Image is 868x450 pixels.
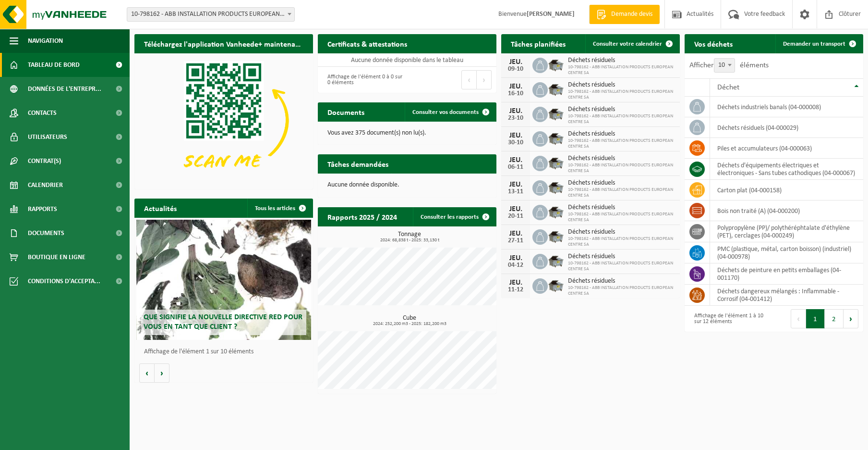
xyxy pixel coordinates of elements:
div: 09-10 [506,66,525,73]
span: 10-798162 - ABB INSTALLATION PRODUCTS EUROPEAN CENTRE SA [568,236,675,248]
div: JEU. [506,181,525,188]
div: 27-11 [506,237,525,244]
div: Affichage de l'élément 1 à 10 sur 12 éléments [689,308,769,329]
img: Download de VHEPlus App [134,53,313,187]
div: JEU. [506,205,525,213]
strong: [PERSON_NAME] [527,11,575,18]
h2: Rapports 2025 / 2024 [318,207,407,226]
button: 2 [825,309,844,328]
span: Contacts [28,101,57,125]
div: 04-12 [506,262,525,269]
a: Consulter les rapports [413,207,495,226]
span: Documents [28,221,64,245]
span: 10 [714,58,735,73]
span: 2024: 68,838 t - 2025: 33,130 t [323,238,496,243]
img: WB-5000-GAL-GY-01 [548,203,564,220]
td: PMC (plastique, métal, carton boisson) (industriel) (04-000978) [710,242,863,263]
span: Consulter vos documents [412,109,479,115]
span: 2024: 252,200 m3 - 2025: 182,200 m3 [323,322,496,326]
span: Boutique en ligne [28,245,85,269]
span: Déchets résiduels [568,204,675,212]
p: Affichage de l'élément 1 sur 10 éléments [144,349,308,355]
img: WB-5000-GAL-GY-01 [548,81,564,97]
img: WB-5000-GAL-GY-01 [548,105,564,122]
span: Déchets résiduels [568,155,675,162]
span: Déchets résiduels [568,228,675,236]
div: 06-11 [506,164,525,171]
span: Déchet [717,84,739,91]
td: déchets de peinture en petits emballages (04-001170) [710,263,863,285]
div: JEU. [506,58,525,66]
button: Vorige [139,363,155,383]
span: Tableau de bord [28,53,80,77]
td: bois non traité (A) (04-000200) [710,200,863,221]
span: Déchets résiduels [568,253,675,261]
td: déchets d'équipements électriques et électroniques - Sans tubes cathodiques (04-000067) [710,159,863,180]
span: 10-798162 - ABB INSTALLATION PRODUCTS EUROPEAN CENTRE SA [568,89,675,100]
span: Déchets résiduels [568,277,675,285]
div: 13-11 [506,188,525,195]
label: Afficher éléments [689,62,769,69]
span: Consulter votre calendrier [593,41,662,47]
span: 10-798162 - ABB INSTALLATION PRODUCTS EUROPEAN CENTRE SA [568,113,675,125]
span: Utilisateurs [28,125,67,149]
span: Déchets résiduels [568,179,675,187]
div: 23-10 [506,115,525,122]
div: 30-10 [506,139,525,146]
span: Demande devis [609,10,655,19]
a: Demander un transport [775,34,862,53]
span: Demander un transport [783,41,845,47]
td: déchets résiduels (04-000029) [710,117,863,138]
div: 16-10 [506,90,525,97]
span: Contrat(s) [28,149,61,173]
a: Que signifie la nouvelle directive RED pour vous en tant que client ? [136,220,312,340]
button: Next [844,309,858,328]
img: WB-5000-GAL-GY-01 [548,277,564,293]
h2: Documents [318,102,374,121]
img: WB-5000-GAL-GY-01 [548,130,564,146]
div: JEU. [506,132,525,139]
p: Vous avez 375 document(s) non lu(s). [327,130,487,137]
span: Navigation [28,29,63,53]
td: déchets dangereux mélangés : Inflammable - Corrosif (04-001412) [710,285,863,306]
span: 10-798162 - ABB INSTALLATION PRODUCTS EUROPEAN CENTRE SA [568,162,675,174]
span: 10 [714,59,735,72]
span: Calendrier [28,173,63,197]
span: 10-798162 - ABB INSTALLATION PRODUCTS EUROPEAN CENTRE SA [568,138,675,150]
div: Affichage de l'élément 0 à 0 sur 0 éléments [323,69,402,90]
td: carton plat (04-000158) [710,180,863,200]
div: JEU. [506,254,525,262]
span: 10-798162 - ABB INSTALLATION PRODUCTS EUROPEAN CENTRE SA [568,261,675,272]
td: Piles et accumulateurs (04-000063) [710,138,863,159]
span: 10-798162 - ABB INSTALLATION PRODUCTS EUROPEAN CENTRE SA - HOUDENG-GOEGNIES [127,7,295,22]
div: JEU. [506,107,525,115]
span: 10-798162 - ABB INSTALLATION PRODUCTS EUROPEAN CENTRE SA [568,285,675,297]
h2: Actualités [134,199,186,217]
h2: Certificats & attestations [318,34,417,53]
span: Déchets résiduels [568,106,675,113]
button: Volgende [155,363,169,383]
span: Déchets résiduels [568,130,675,138]
a: Tous les articles [247,199,312,218]
span: Déchets résiduels [568,81,675,89]
div: JEU. [506,156,525,164]
span: Données de l'entrepr... [28,77,101,101]
span: 10-798162 - ABB INSTALLATION PRODUCTS EUROPEAN CENTRE SA [568,64,675,76]
img: WB-5000-GAL-GY-01 [548,228,564,244]
div: JEU. [506,230,525,237]
button: Next [477,70,492,89]
img: WB-5000-GAL-GY-01 [548,154,564,171]
span: Conditions d'accepta... [28,269,100,293]
h2: Tâches planifiées [501,34,575,53]
a: Consulter vos documents [405,102,495,122]
h3: Cube [323,315,496,326]
button: Previous [461,70,477,89]
td: déchets industriels banals (04-000008) [710,97,863,117]
div: 20-11 [506,213,525,220]
p: Aucune donnée disponible. [327,182,487,188]
img: WB-5000-GAL-GY-01 [548,252,564,269]
h2: Téléchargez l'application Vanheede+ maintenant! [134,34,313,53]
h2: Vos déchets [685,34,742,53]
span: Déchets résiduels [568,57,675,64]
a: Consulter votre calendrier [585,34,679,53]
